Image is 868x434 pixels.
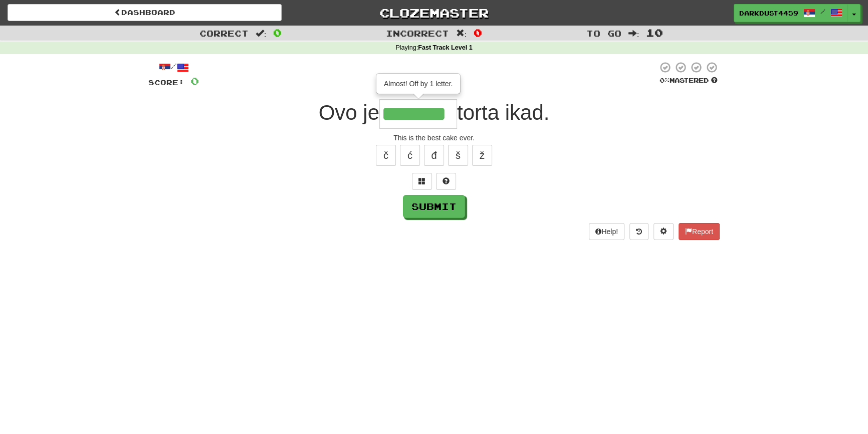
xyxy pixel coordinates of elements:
span: : [628,29,639,38]
span: torta ikad. [457,101,549,124]
button: š [448,145,468,166]
div: / [148,61,199,74]
span: : [456,29,467,38]
button: ć [400,145,420,166]
button: Single letter hint - you only get 1 per sentence and score half the points! alt+h [436,173,456,190]
span: 10 [646,27,663,39]
span: To go [586,28,621,38]
span: 0 [190,75,199,87]
button: č [376,145,396,166]
button: Round history (alt+y) [629,223,648,240]
button: Switch sentence to multiple choice alt+p [412,173,432,190]
div: This is the best cake ever. [148,133,720,143]
button: Help! [589,223,624,240]
span: 0 [474,27,482,39]
a: DarkDust4459 / [734,4,848,22]
a: Clozemaster [297,4,571,22]
span: DarkDust4459 [739,9,798,18]
span: Almost! Off by 1 letter. [384,80,453,88]
span: Score: [148,78,184,87]
button: Submit [403,195,465,218]
strong: Fast Track Level 1 [418,44,473,51]
button: đ [424,145,444,166]
div: Mastered [658,76,720,85]
span: 0 % [660,76,670,84]
span: : [256,29,267,38]
a: Dashboard [8,4,282,21]
span: 0 [273,27,282,39]
span: Correct [199,28,249,38]
button: ž [472,145,492,166]
span: / [820,8,825,15]
span: Incorrect [386,28,449,38]
button: Report [679,223,720,240]
span: Ovo je [319,101,379,124]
